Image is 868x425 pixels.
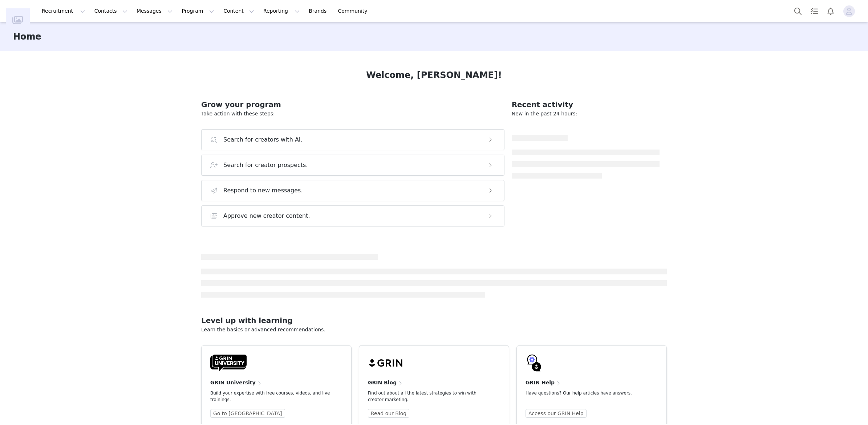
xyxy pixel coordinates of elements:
button: Approve new creator content. [201,205,504,226]
button: Profile [839,5,862,17]
img: GRIN-help-icon.svg [526,354,543,372]
h3: Search for creator prospects. [223,161,308,169]
button: Contacts [90,3,132,19]
a: Brands [304,3,333,19]
div: avatar [845,5,852,17]
button: Search for creators with AI. [201,129,504,150]
h4: GRIN Blog [368,379,397,387]
h3: Respond to new messages. [223,186,303,195]
button: Reporting [259,3,304,19]
p: New in the past 24 hours: [512,110,660,118]
p: Learn the basics or advanced recommendations. [201,326,667,334]
button: Content [219,3,259,19]
img: GRIN-University-Logo-Black.svg [210,354,247,372]
button: Notifications [823,3,839,19]
h4: GRIN Help [526,379,555,387]
button: Search [790,3,806,19]
a: Access our GRIN Help [526,409,587,418]
h1: Welcome, [PERSON_NAME]! [366,69,502,82]
h3: Home [13,30,41,43]
button: Search for creator prospects. [201,155,504,176]
button: Respond to new messages. [201,180,504,201]
a: Tasks [806,3,822,19]
img: grin-logo-black.svg [368,354,404,372]
p: Take action with these steps: [201,110,504,118]
button: Messages [132,3,177,19]
h3: Approve new creator content. [223,212,310,220]
button: Recruitment [37,3,90,19]
h2: Grow your program [201,99,504,110]
p: Have questions? Our help articles have answers. [526,390,646,396]
a: Community [334,3,375,19]
button: Program [177,3,219,19]
h3: Search for creators with AI. [223,135,303,144]
a: Read our Blog [368,409,409,418]
h2: Level up with learning [201,315,667,326]
h4: GRIN University [210,379,256,387]
a: Go to [GEOGRAPHIC_DATA] [210,409,285,418]
h2: Recent activity [512,99,660,110]
p: Find out about all the latest strategies to win with creator marketing. [368,390,488,403]
p: Build your expertise with free courses, videos, and live trainings. [210,390,331,403]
